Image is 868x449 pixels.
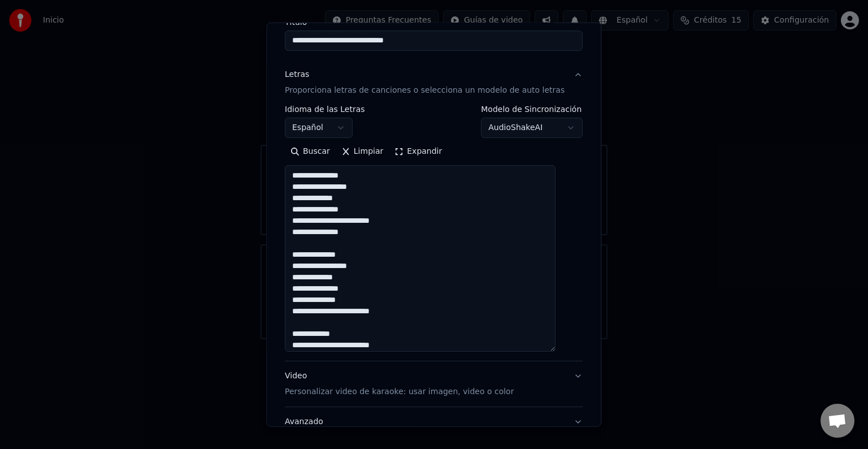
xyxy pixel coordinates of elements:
[285,143,336,161] button: Buscar
[285,18,583,26] label: Título
[285,361,583,407] button: VideoPersonalizar video de karaoke: usar imagen, video o color
[285,105,365,113] label: Idioma de las Letras
[285,69,309,80] div: Letras
[389,143,448,161] button: Expandir
[285,386,514,398] p: Personalizar video de karaoke: usar imagen, video o color
[336,143,389,161] button: Limpiar
[285,60,583,105] button: LetrasProporciona letras de canciones o selecciona un modelo de auto letras
[285,407,583,437] button: Avanzado
[285,85,565,96] p: Proporciona letras de canciones o selecciona un modelo de auto letras
[285,370,514,398] div: Video
[285,105,583,361] div: LetrasProporciona letras de canciones o selecciona un modelo de auto letras
[481,105,583,113] label: Modelo de Sincronización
